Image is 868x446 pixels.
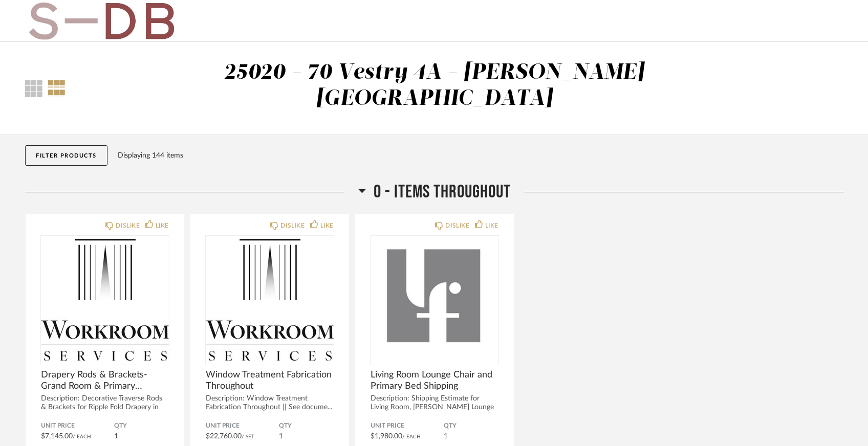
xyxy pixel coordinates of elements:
div: DISLIKE [445,220,469,231]
img: b32ebaae-4786-4be9-8124-206f41a110d9.jpg [25,1,178,41]
span: / Each [73,434,91,439]
div: Description: Decorative Traverse Rods & Brackets for Ripple Fold Drapery in Gra... [41,394,169,420]
img: undefined [371,236,498,364]
span: Unit Price [41,422,114,430]
div: LIKE [156,220,169,231]
span: / Set [242,434,254,439]
div: LIKE [320,220,334,231]
span: $22,760.00 [206,433,242,440]
button: Filter Products [25,145,107,166]
div: Description: Window Treatment Fabrication Throughout || See docume... [206,394,334,412]
span: / Each [402,434,421,439]
span: 1 [114,433,118,440]
span: QTY [279,422,334,430]
div: LIKE [485,220,498,231]
div: DISLIKE [116,220,140,231]
img: undefined [206,236,334,364]
span: 0 - Items Throughout [374,181,511,203]
div: DISLIKE [280,220,305,231]
span: $7,145.00 [41,433,73,440]
div: 25020 - 70 Vestry 4A - [PERSON_NAME][GEOGRAPHIC_DATA] [224,62,644,109]
span: Window Treatment Fabrication Throughout [206,369,334,392]
span: QTY [114,422,169,430]
span: QTY [444,422,498,430]
img: undefined [41,236,169,364]
span: 1 [444,433,448,440]
span: $1,980.00 [371,433,402,440]
span: Drapery Rods & Brackets- Grand Room & Primary Bedroom [41,369,169,392]
span: Unit Price [371,422,444,430]
div: Displaying 144 items [118,150,839,161]
span: Living Room Lounge Chair and Primary Bed Shipping [371,369,498,392]
span: 1 [279,433,283,440]
div: Description: Shipping Estimate for Living Room, [PERSON_NAME] Lounge Chairs and Prim... [371,394,498,420]
span: Unit Price [206,422,279,430]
